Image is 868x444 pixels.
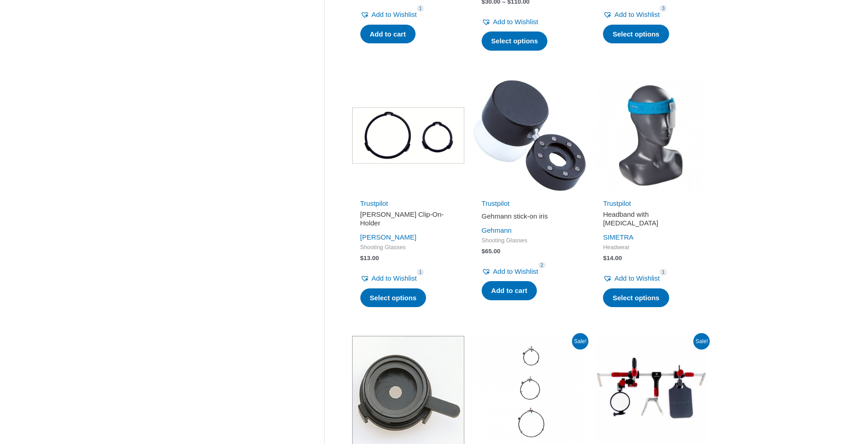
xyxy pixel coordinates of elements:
[360,288,426,308] a: Select options for “Knobloch Clip-On-Holder”
[473,79,586,192] img: Gehmann stick-on iris
[493,267,538,275] span: Add to Wishlist
[360,244,456,251] span: Shooting Glasses
[360,25,416,44] a: Add to cart: “TEC-HRO Screen, Eye-Blinder”
[603,255,607,261] span: $
[482,199,509,207] a: Trustpilot
[360,8,417,21] a: Add to Wishlist
[603,199,631,207] a: Trustpilot
[482,237,577,245] span: Shooting Glasses
[482,212,577,221] h2: Gehmann stick-on iris
[614,10,660,18] span: Add to Wishlist
[482,248,485,255] span: $
[603,255,622,261] bdi: 14.00
[603,233,634,241] a: SIMETRA
[372,274,417,282] span: Add to Wishlist
[360,233,416,241] a: [PERSON_NAME]
[603,288,669,308] a: Select options for “Headband with eye patch”
[482,265,538,278] a: Add to Wishlist
[482,212,577,224] a: Gehmann stick-on iris
[603,272,660,285] a: Add to Wishlist
[660,5,667,12] span: 3
[572,333,588,350] span: Sale!
[360,255,364,261] span: $
[603,210,699,228] h2: Headband with [MEDICAL_DATA]
[360,272,417,285] a: Add to Wishlist
[482,281,537,300] a: Add to cart: “Gehmann stick-on iris”
[595,79,707,192] img: Headband with eye patch
[482,248,500,255] bdi: 65.00
[360,210,456,228] h2: [PERSON_NAME] Clip-On-Holder
[603,210,699,231] a: Headband with [MEDICAL_DATA]
[360,210,456,231] a: [PERSON_NAME] Clip-On-Holder
[603,244,699,251] span: Headwear
[417,5,424,12] span: 1
[372,10,417,18] span: Add to Wishlist
[614,274,660,282] span: Add to Wishlist
[360,199,388,207] a: Trustpilot
[482,16,538,28] a: Add to Wishlist
[482,31,548,51] a: Select options for “Knobloch Filter Lens for Clip-on-system”
[693,333,710,350] span: Sale!
[352,79,464,192] img: Clip-On-Holder
[603,25,669,44] a: Select options for “ISSF Eye-Shield”
[603,8,660,21] a: Add to Wishlist
[482,226,512,234] a: Gehmann
[360,255,379,261] bdi: 13.00
[538,262,546,269] span: 2
[493,18,538,26] span: Add to Wishlist
[660,269,667,276] span: 1
[417,269,424,276] span: 1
